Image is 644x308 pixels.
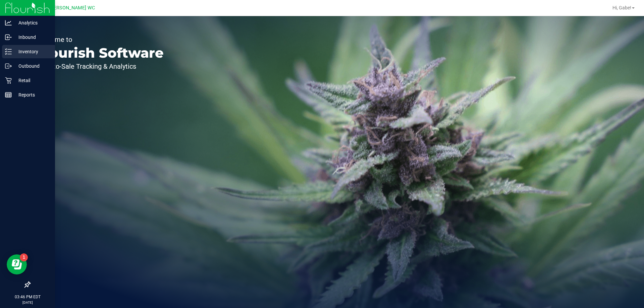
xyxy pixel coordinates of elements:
[12,62,52,70] p: Outbound
[36,36,164,43] p: Welcome to
[12,76,52,84] p: Retail
[36,63,164,70] p: Seed-to-Sale Tracking & Analytics
[20,253,28,261] iframe: Resource center unread badge
[12,33,52,41] p: Inbound
[5,63,12,69] inline-svg: Outbound
[7,254,27,274] iframe: Resource center
[612,5,631,10] span: Hi, Gabe!
[42,5,95,11] span: St. [PERSON_NAME] WC
[5,19,12,26] inline-svg: Analytics
[12,19,52,27] p: Analytics
[5,48,12,55] inline-svg: Inventory
[5,34,12,41] inline-svg: Inbound
[12,91,52,99] p: Reports
[36,46,164,60] p: Flourish Software
[5,91,12,98] inline-svg: Reports
[12,48,52,56] p: Inventory
[3,294,52,300] p: 03:46 PM EDT
[5,77,12,84] inline-svg: Retail
[3,300,52,305] p: [DATE]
